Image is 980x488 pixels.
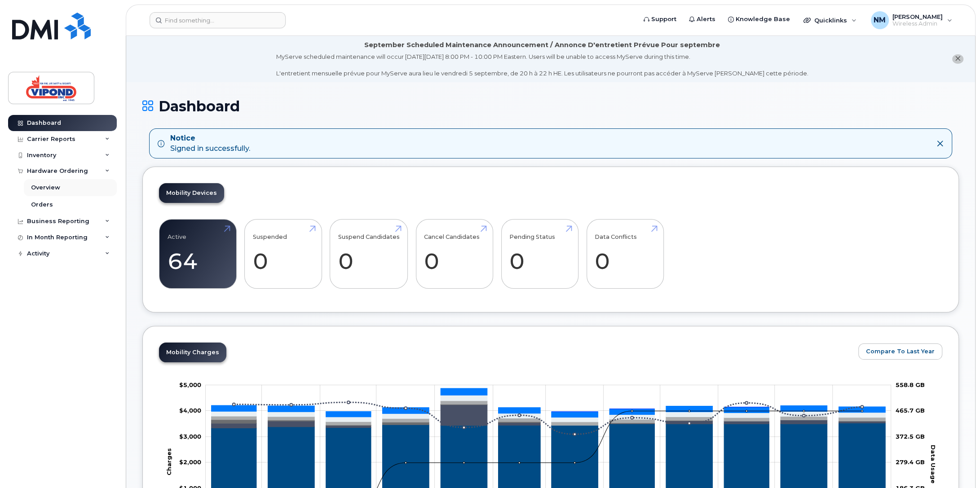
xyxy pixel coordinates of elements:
[212,404,885,428] g: Roaming
[338,224,400,284] a: Suspend Candidates 0
[179,407,201,414] tspan: $4,000
[896,381,925,388] tspan: 558.8 GB
[170,133,250,144] strong: Notice
[509,224,570,284] a: Pending Status 0
[165,448,172,475] tspan: Charges
[896,458,925,466] tspan: 279.4 GB
[179,432,201,440] tspan: $3,000
[179,381,201,388] g: $0
[364,40,720,50] div: September Scheduled Maintenance Announcement / Annonce D'entretient Prévue Pour septembre
[179,458,201,466] tspan: $2,000
[168,224,228,284] a: Active 64
[179,432,201,440] g: $0
[179,407,201,414] g: $0
[179,381,201,388] tspan: $5,000
[866,347,935,356] span: Compare To Last Year
[896,432,925,440] tspan: 372.5 GB
[179,458,201,466] g: $0
[896,407,925,414] tspan: 465.7 GB
[595,224,655,284] a: Data Conflicts 0
[952,54,963,64] button: close notification
[929,445,936,484] tspan: Data Usage
[159,183,224,203] a: Mobility Devices
[858,343,942,360] button: Compare To Last Year
[424,224,485,284] a: Cancel Candidates 0
[276,53,808,78] div: MyServe scheduled maintenance will occur [DATE][DATE] 8:00 PM - 10:00 PM Eastern. Users will be u...
[170,133,250,154] div: Signed in successfully.
[253,224,313,284] a: Suspended 0
[142,98,959,114] h1: Dashboard
[159,343,226,362] a: Mobility Charges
